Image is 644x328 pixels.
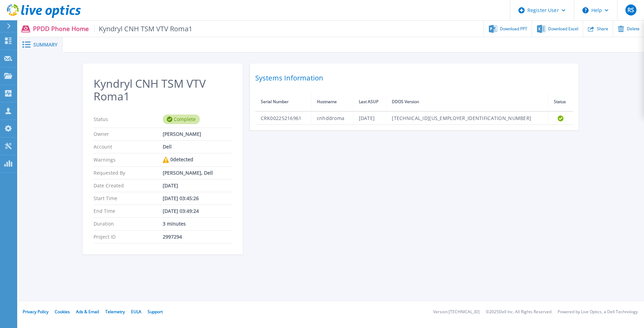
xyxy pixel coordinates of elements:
div: [DATE] 03:49:24 [163,208,232,214]
a: Telemetry [105,309,125,315]
th: DDOS Version [386,92,548,111]
td: [TECHNICAL_ID][US_EMPLOYER_IDENTIFICATION_NUMBER] [386,111,548,125]
div: 2997294 [163,234,232,240]
span: Delete [627,27,640,31]
li: Powered by Live Optics, a Dell Technology [558,310,638,314]
p: Project ID [94,234,163,240]
h2: Kyndryl CNH TSM VTV Roma1 [94,77,232,103]
p: End Time [94,208,163,214]
td: cnhddroma [311,111,353,125]
h2: Systems Information [255,72,573,84]
span: RS [627,7,634,13]
div: Dell [163,144,232,150]
p: Date Created [94,183,163,188]
div: 3 minutes [163,221,232,227]
p: PPDD Phone Home [33,25,193,33]
span: Kyndryl CNH TSM VTV Roma1 [94,25,193,33]
th: Status [548,92,573,111]
div: Complete [163,114,200,124]
div: [PERSON_NAME], Dell [163,170,232,176]
li: Version: [TECHNICAL_ID] [433,310,480,314]
th: Serial Number [255,92,311,111]
li: © 2025 Dell Inc. All Rights Reserved [486,310,551,314]
div: [DATE] [163,183,232,188]
p: Requested By [94,170,163,176]
a: Privacy Policy [23,309,49,315]
th: Hostname [311,92,353,111]
th: Last ASUP [353,92,386,111]
div: [PERSON_NAME] [163,131,232,137]
td: [DATE] [353,111,386,125]
p: Owner [94,131,163,137]
p: Duration [94,221,163,227]
a: Cookies [55,309,70,315]
p: Account [94,144,163,150]
p: Start Time [94,196,163,201]
td: CRK00225216961 [255,111,311,125]
span: Download PPT [500,27,527,31]
span: Share [597,27,608,31]
div: [DATE] 03:45:26 [163,196,232,201]
span: Download Excel [548,27,578,31]
p: Status [94,114,163,124]
div: 0 detected [163,157,232,163]
a: Support [148,309,163,315]
a: Ads & Email [76,309,99,315]
a: EULA [131,309,141,315]
span: Summary [33,42,57,47]
p: Warnings [94,157,163,163]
